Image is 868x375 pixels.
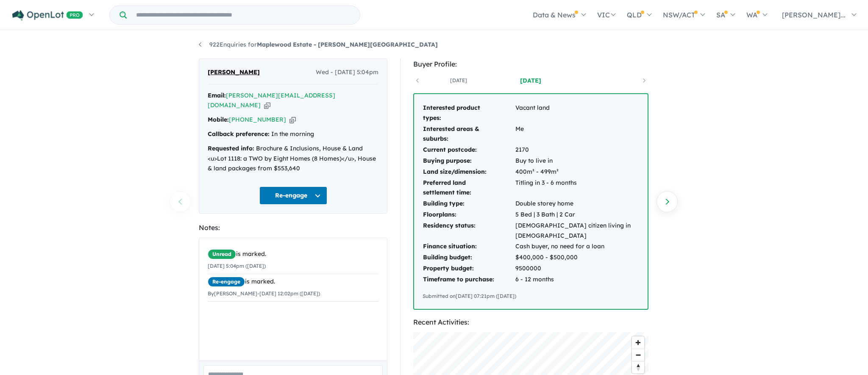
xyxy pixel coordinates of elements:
input: Try estate name, suburb, builder or developer [128,6,358,24]
div: is marked. [208,249,378,259]
div: Recent Activities: [413,317,648,328]
strong: Mobile: [208,116,229,123]
td: Preferred land settlement time: [423,178,515,199]
div: Brochure & Inclusions, House & Land <u>Lot 1118: a TWO by Eight Homes (8 Homes)</u>, House & land... [208,144,378,174]
div: In the morning [208,129,378,139]
a: [DATE] [423,76,495,85]
td: Buy to live in [515,156,639,167]
td: Buying purpose: [423,156,515,167]
td: Floorplans: [423,209,515,220]
td: Property budget: [423,263,515,274]
div: Notes: [199,222,387,233]
td: Vacant land [515,103,639,124]
td: Interested areas & suburbs: [423,124,515,145]
small: [DATE] 5:04pm ([DATE]) [208,263,266,269]
td: 2170 [515,144,639,156]
img: Openlot PRO Logo White [12,10,83,21]
span: Reset bearing to north [632,361,644,373]
button: Zoom in [632,336,644,349]
a: [DATE] [495,76,567,85]
td: 5 Bed | 3 Bath | 2 Car [515,209,639,220]
a: [PERSON_NAME][EMAIL_ADDRESS][DOMAIN_NAME] [208,92,335,109]
td: 6 - 12 months [515,274,639,285]
nav: breadcrumb [199,40,669,50]
button: Re-engage [259,186,327,205]
button: Reset bearing to north [632,361,644,373]
td: $400,000 - $500,000 [515,252,639,263]
strong: Email: [208,92,226,99]
small: By [PERSON_NAME] - [DATE] 12:02pm ([DATE]) [208,290,320,297]
td: 400m² - 499m² [515,167,639,178]
td: Building budget: [423,252,515,263]
td: Timeframe to purchase: [423,274,515,285]
span: Re-engage [208,277,245,287]
div: is marked. [208,277,378,287]
a: [PHONE_NUMBER] [229,116,286,123]
span: [PERSON_NAME] [208,67,260,78]
td: Interested product types: [423,103,515,124]
div: Submitted on [DATE] 07:21pm ([DATE]) [423,292,639,300]
button: Copy [264,101,270,110]
td: Double storey home [515,198,639,209]
td: Current postcode: [423,144,515,156]
td: Titling in 3 - 6 months [515,178,639,199]
strong: Maplewood Estate - [PERSON_NAME][GEOGRAPHIC_DATA] [257,41,438,48]
div: Buyer Profile: [413,58,648,70]
span: Wed - [DATE] 5:04pm [316,67,378,78]
span: Unread [208,249,236,259]
td: Finance situation: [423,241,515,252]
td: Cash buyer, no need for a loan [515,241,639,252]
span: [PERSON_NAME]... [782,11,846,19]
strong: Callback preference: [208,130,270,138]
td: [DEMOGRAPHIC_DATA] citizen living in [DEMOGRAPHIC_DATA] [515,220,639,242]
td: Land size/dimension: [423,167,515,178]
td: Me [515,124,639,145]
td: 9500000 [515,263,639,274]
td: Building type: [423,198,515,209]
td: Residency status: [423,220,515,242]
button: Zoom out [632,349,644,361]
button: Copy [289,115,296,124]
a: 922Enquiries forMaplewood Estate - [PERSON_NAME][GEOGRAPHIC_DATA] [199,41,438,48]
strong: Requested info: [208,144,254,152]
